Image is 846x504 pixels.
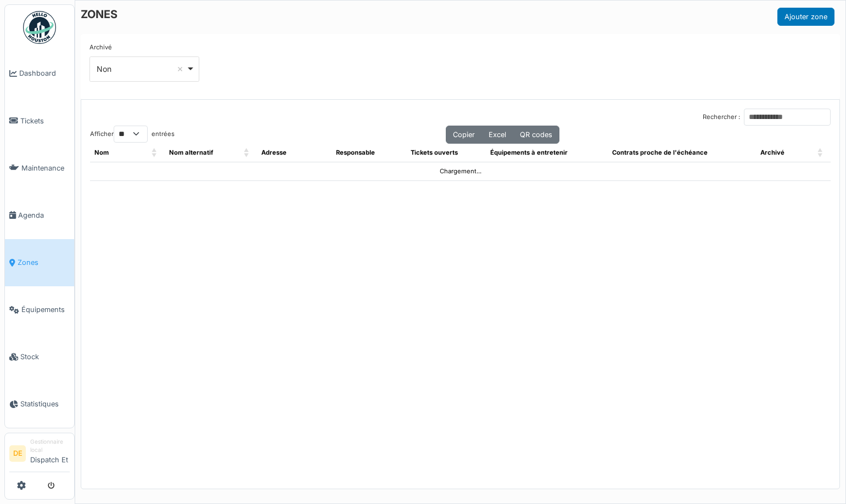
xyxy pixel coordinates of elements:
a: Agenda [5,191,74,239]
a: Dashboard [5,50,74,97]
span: Zones [18,257,70,268]
span: Équipements à entretenir [490,149,568,156]
button: QR codes [513,126,559,144]
span: Nom alternatif: Activate to sort [244,144,250,162]
label: Rechercher : [703,112,740,122]
span: Responsable [336,149,375,156]
span: Tickets ouverts [411,149,458,156]
a: Maintenance [5,144,74,191]
div: Non [97,63,186,75]
span: Équipements [21,304,70,315]
img: Badge_color-CXgf-gQk.svg [23,11,56,44]
td: Chargement... [90,162,831,180]
button: Ajouter zone [777,8,834,26]
a: DE Gestionnaire localDispatch Et [9,438,70,472]
a: Stock [5,333,74,381]
span: Nom: Activate to sort [152,144,158,162]
li: DE [9,445,26,462]
span: Contrats proche de l'échéance [612,149,708,156]
li: Dispatch Et [30,438,70,469]
span: Statistiques [20,399,70,409]
span: Tickets [20,116,70,126]
div: Gestionnaire local [30,438,70,455]
a: Zones [5,239,74,286]
span: Maintenance [21,163,70,173]
span: Adresse [261,149,287,156]
span: Copier [453,131,475,139]
button: Copier [446,126,482,144]
span: Stock [20,352,70,362]
button: Excel [481,126,513,144]
label: Afficher entrées [90,126,175,143]
a: Tickets [5,97,74,144]
span: Agenda [18,210,70,220]
span: Nom alternatif [169,149,213,156]
span: Archivé [760,149,785,156]
a: Équipements [5,286,74,333]
a: Statistiques [5,381,74,428]
select: Afficherentrées [114,126,148,143]
span: Archivé: Activate to sort [817,144,824,162]
span: QR codes [520,131,552,139]
span: Nom [94,149,109,156]
h6: ZONES [81,8,117,21]
label: Archivé [89,43,112,52]
span: Excel [489,131,506,139]
button: Remove item: 'false' [175,64,186,75]
span: Dashboard [19,68,70,78]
